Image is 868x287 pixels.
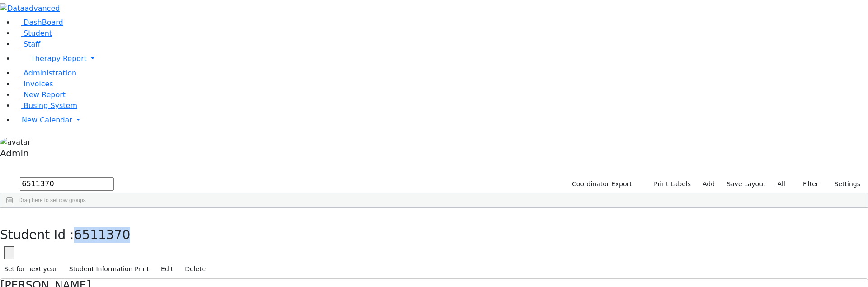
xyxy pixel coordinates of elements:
[24,40,40,48] span: Staff
[14,29,52,38] a: Student
[24,101,77,110] span: Busing System
[14,111,868,129] a: New Calendar
[722,177,769,191] button: Save Layout
[19,197,86,203] span: Drag here to set row groups
[823,177,864,191] button: Settings
[791,177,823,191] button: Filter
[65,262,153,276] button: Student Information Print
[24,18,63,27] span: DashBoard
[181,262,210,276] button: Delete
[24,69,76,77] span: Administration
[14,40,40,48] a: Staff
[157,262,177,276] button: Edit
[22,116,72,124] span: New Calendar
[14,101,77,110] a: Busing System
[774,177,789,191] label: All
[643,177,695,191] button: Print Labels
[14,18,63,27] a: DashBoard
[14,69,76,77] a: Administration
[14,90,66,99] a: New Report
[698,177,719,191] a: Add
[74,227,131,242] span: 6511370
[566,177,636,191] button: Coordinator Export
[14,80,53,88] a: Invoices
[24,80,53,88] span: Invoices
[14,50,868,68] a: Therapy Report
[20,177,114,191] input: Search
[31,54,87,63] span: Therapy Report
[24,29,52,38] span: Student
[24,90,66,99] span: New Report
